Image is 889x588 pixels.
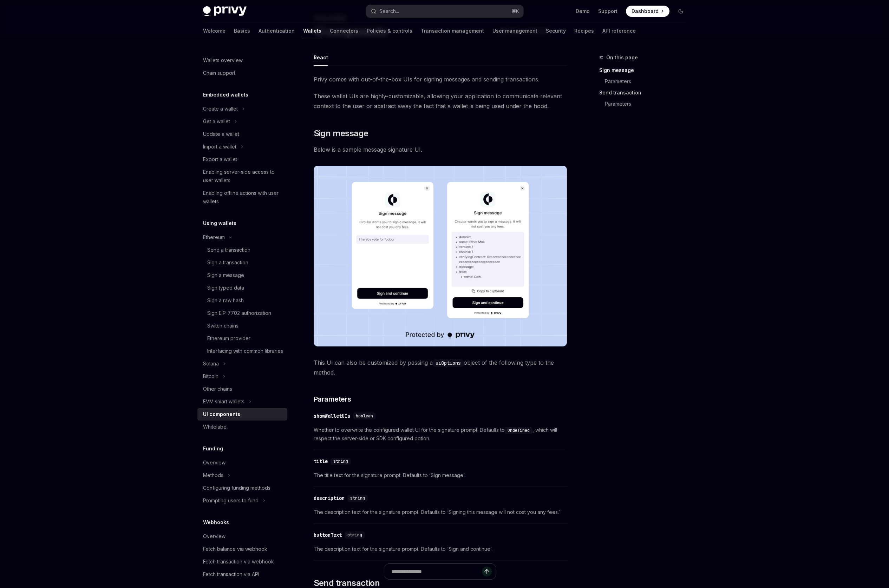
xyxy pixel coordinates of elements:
[197,307,287,319] a: Sign EIP-7702 authorization
[203,168,283,185] div: Enabling server-side access to user wallets
[203,6,247,16] img: dark logo
[203,22,225,39] a: Welcome
[197,370,287,383] button: Toggle Bitcoin section
[234,22,250,39] a: Basics
[203,117,230,126] div: Get a wallet
[314,495,345,502] div: description
[197,115,287,128] button: Toggle Get a wallet section
[606,53,638,62] span: On this page
[203,219,236,227] h5: Using wallets
[197,332,287,345] a: Ethereum provider
[574,22,594,39] a: Recipes
[314,471,567,480] span: The title text for the signature prompt. Defaults to ‘Sign message’.
[207,309,271,317] div: Sign EIP-7702 authorization
[197,282,287,294] a: Sign typed data
[314,458,328,465] div: title
[197,408,287,421] a: UI components
[197,383,287,395] a: Other chains
[197,67,287,79] a: Chain support
[391,564,482,579] input: Ask a question...
[626,6,669,17] a: Dashboard
[203,385,232,393] div: Other chains
[314,508,567,516] span: The description text for the signature prompt. Defaults to ‘Signing this message will not cost yo...
[197,555,287,568] a: Fetch transaction via webhook
[314,412,350,419] div: showWalletUIs
[203,423,228,431] div: Whitelabel
[602,22,636,39] a: API reference
[197,530,287,543] a: Overview
[350,495,365,501] span: string
[314,531,342,539] div: buttonText
[599,76,692,87] a: Parameters
[197,357,287,370] button: Toggle Solana section
[203,372,218,381] div: Bitcoin
[203,359,219,368] div: Solana
[197,294,287,307] a: Sign a raw hash
[197,54,287,67] a: Wallets overview
[197,103,287,115] button: Toggle Create a wallet section
[197,244,287,256] a: Send a transaction
[492,22,537,39] a: User management
[203,484,270,492] div: Configuring funding methods
[207,271,244,279] div: Sign a message
[303,22,321,39] a: Wallets
[203,130,239,138] div: Update a wallet
[203,471,223,480] div: Methods
[203,532,225,541] div: Overview
[203,496,259,505] div: Prompting users to fund
[433,359,464,367] code: uiOptions
[203,410,240,418] div: UI components
[203,518,229,527] h5: Webhooks
[197,128,287,140] a: Update a wallet
[675,6,686,17] button: Toggle dark mode
[207,284,244,292] div: Sign typed data
[333,458,348,464] span: string
[197,421,287,433] a: Whitelabel
[197,319,287,332] a: Switch chains
[203,56,243,65] div: Wallets overview
[632,8,659,15] span: Dashboard
[203,397,244,406] div: EVM smart wallets
[314,74,567,84] span: Privy comes with out-of-the-box UIs for signing messages and sending transactions.
[599,65,692,76] a: Sign message
[203,570,259,579] div: Fetch transaction via API
[598,8,617,15] a: Support
[207,334,250,343] div: Ethereum provider
[207,347,283,355] div: Interfacing with common libraries
[314,49,328,66] button: React
[197,187,287,208] a: Enabling offline actions with user wallets
[330,22,358,39] a: Connectors
[197,166,287,187] a: Enabling server-side access to user wallets
[314,145,567,154] span: Below is a sample message signature UI.
[599,87,692,98] a: Send transaction
[314,394,351,404] span: Parameters
[197,231,287,244] button: Toggle Ethereum section
[197,494,287,507] button: Toggle Prompting users to fund section
[203,155,237,164] div: Export a wallet
[505,427,532,434] code: undefined
[314,91,567,111] span: These wallet UIs are highly-customizable, allowing your application to communicate relevant conte...
[512,8,519,14] span: ⌘ K
[203,91,248,99] h5: Embedded wallets
[197,256,287,269] a: Sign a transaction
[546,22,566,39] a: Security
[314,358,567,377] span: This UI can also be customized by passing a object of the following type to the method.
[197,568,287,581] a: Fetch transaction via API
[421,22,484,39] a: Transaction management
[482,567,492,576] button: Send message
[314,426,567,443] span: Whether to overwrite the configured wallet UI for the signature prompt. Defaults to , which will ...
[203,444,223,453] h5: Funding
[367,22,412,39] a: Policies & controls
[197,140,287,153] button: Toggle Import a wallet section
[314,128,368,139] span: Sign message
[599,98,692,110] a: Parameters
[203,545,267,553] div: Fetch balance via webhook
[197,345,287,357] a: Interfacing with common libraries
[197,269,287,282] a: Sign a message
[197,543,287,555] a: Fetch balance via webhook
[203,143,236,151] div: Import a wallet
[347,532,362,538] span: string
[207,258,248,267] div: Sign a transaction
[197,395,287,408] button: Toggle EVM smart wallets section
[203,105,238,113] div: Create a wallet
